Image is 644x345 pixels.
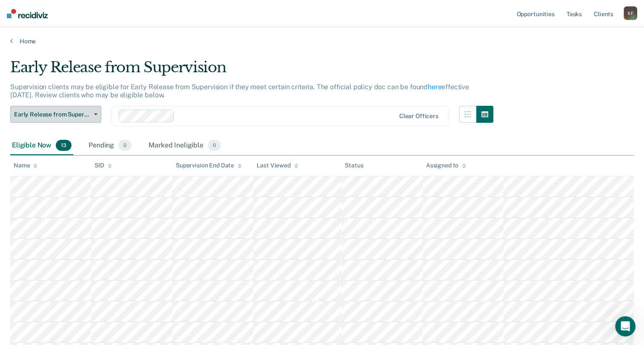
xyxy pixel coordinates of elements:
[624,6,637,20] button: SF
[87,136,133,155] div: Pending0
[94,162,112,169] div: SID
[10,83,469,99] p: Supervision clients may be eligible for Early Release from Supervision if they meet certain crite...
[7,9,48,18] img: Recidiviz
[10,59,493,83] div: Early Release from Supervision
[10,136,73,155] div: Eligible Now13
[257,162,298,169] div: Last Viewed
[147,136,223,155] div: Marked Ineligible0
[10,106,101,123] button: Early Release from Supervision
[176,162,242,169] div: Supervision End Date
[56,140,72,151] span: 13
[428,83,441,91] a: here
[14,111,91,118] span: Early Release from Supervision
[208,140,221,151] span: 0
[615,316,635,337] iframe: Intercom live chat
[14,162,37,169] div: Name
[118,140,132,151] span: 0
[10,37,634,45] a: Home
[426,162,466,169] div: Assigned to
[624,6,637,20] div: S F
[399,113,438,120] div: Clear officers
[345,162,363,169] div: Status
